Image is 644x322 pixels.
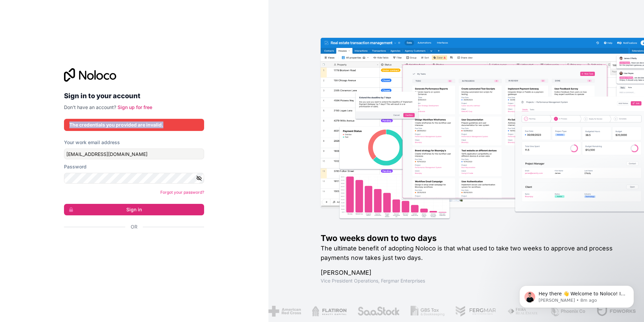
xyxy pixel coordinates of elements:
[509,271,644,319] iframe: Intercom notifications message
[69,122,199,128] div: The credentials you provided are invalid.
[354,306,396,317] img: /assets/saastock-C6Zbiodz.png
[64,204,204,215] button: Sign in
[321,268,622,277] h1: [PERSON_NAME]
[308,306,343,317] img: /assets/flatiron-C8eUkumj.png
[64,173,204,184] input: Password
[321,244,622,263] h2: The ultimate benefit of adopting Noloco is that what used to take two weeks to approve and proces...
[452,306,493,317] img: /assets/fergmar-CudnrXN5.png
[160,190,204,195] a: Forgot your password?
[131,223,137,230] span: Or
[407,306,441,317] img: /assets/gbstax-C-GtDUiK.png
[64,139,120,146] label: Your work email address
[64,163,87,170] label: Password
[64,104,116,110] span: Don't have an account?
[265,306,297,317] img: /assets/american-red-cross-BAupjrZR.png
[118,104,152,110] a: Sign up for free
[64,149,204,159] input: Email address
[64,90,204,102] h2: Sign in to your account
[321,277,622,284] h1: Vice President Operations , Fergmar Enterprises
[504,306,535,317] img: /assets/fiera-fwj2N5v4.png
[61,238,202,252] iframe: Tombol Login dengan Google
[321,233,622,244] h1: Two weeks down to two days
